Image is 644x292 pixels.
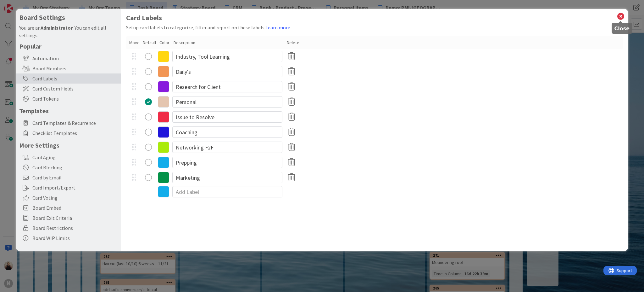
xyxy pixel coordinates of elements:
[172,142,282,153] input: Edit Label
[32,85,118,92] span: Card Custom Fields
[172,96,282,108] input: Edit Label
[172,51,282,62] input: Edit Label
[16,63,121,73] div: Board Members
[126,14,623,22] h1: Card Labels
[16,73,121,84] div: Card Labels
[32,119,118,127] span: Card Templates & Recurrence
[159,39,170,46] div: Color
[19,141,118,149] h5: More Settings
[16,53,121,63] div: Automation
[16,183,121,193] div: Card Import/Export
[32,204,118,212] span: Board Embed
[16,162,121,172] div: Card Blocking
[19,14,118,21] h4: Board Settings
[19,24,118,39] div: You are an . You can edit all settings.
[16,233,121,243] div: Board WIP Limits
[172,66,282,77] input: Edit Label
[126,24,623,31] div: Setup card labels to categorize, filter and report on these labels.
[32,224,118,232] span: Board Restrictions
[174,39,284,46] div: Description
[19,107,118,115] h5: Templates
[41,25,73,31] b: Administrator
[16,152,121,162] div: Card Aging
[13,1,29,9] span: Support
[614,26,630,32] h5: Close
[19,42,118,50] h5: Popular
[287,39,299,46] div: Delete
[129,39,140,46] div: Move
[172,186,282,197] input: Add Label
[32,194,118,201] span: Card Voting
[172,172,282,183] input: Edit Label
[32,95,118,102] span: Card Tokens
[143,39,156,46] div: Default
[172,126,282,138] input: Edit Label
[172,81,282,92] input: Edit Label
[32,129,118,137] span: Checklist Templates
[265,24,293,31] a: Learn more...
[32,214,118,222] span: Board Exit Criteria
[172,111,282,123] input: Edit Label
[32,174,118,181] span: Card by Email
[172,157,282,168] input: Edit Label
